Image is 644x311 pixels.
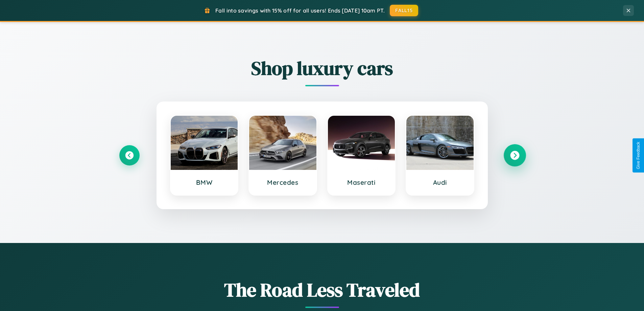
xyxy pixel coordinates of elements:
h2: Shop luxury cars [119,55,525,81]
h3: Audi [413,178,467,186]
span: Fall into savings with 15% off for all users! Ends [DATE] 10am PT. [215,7,385,14]
div: Give Feedback [636,142,641,169]
h3: BMW [177,178,231,186]
h3: Mercedes [256,178,310,186]
h3: Maserati [335,178,388,186]
button: FALL15 [390,5,418,16]
h1: The Road Less Traveled [119,277,525,303]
